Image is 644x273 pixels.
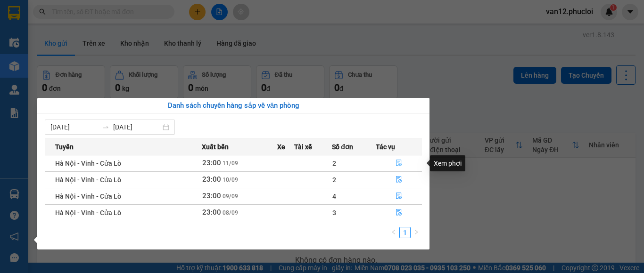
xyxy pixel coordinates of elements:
[396,176,402,184] span: file-done
[277,142,285,152] span: Xe
[55,160,121,167] span: Hà Nội - Vinh - Cửa Lò
[332,142,353,152] span: Số đơn
[332,209,336,217] span: 3
[411,227,422,238] button: right
[223,160,238,167] span: 11/09
[113,122,161,132] input: Đến ngày
[388,227,399,238] li: Previous Page
[202,142,229,152] span: Xuất bến
[391,229,396,235] span: left
[55,176,121,184] span: Hà Nội - Vinh - Cửa Lò
[223,177,238,183] span: 10/09
[202,175,221,184] span: 23:00
[411,227,422,238] li: Next Page
[400,227,410,238] a: 1
[45,100,422,112] div: Danh sách chuyến hàng sắp về văn phòng
[396,209,402,217] span: file-done
[50,122,98,132] input: Từ ngày
[376,189,421,204] button: file-done
[202,192,221,200] span: 23:00
[223,209,238,216] span: 08/09
[396,193,402,200] span: file-done
[399,227,411,238] li: 1
[376,205,421,220] button: file-done
[332,176,336,184] span: 2
[332,193,336,200] span: 4
[55,142,74,152] span: Tuyến
[396,160,402,167] span: file-done
[223,193,238,200] span: 09/09
[376,156,421,171] button: file-done
[102,123,109,131] span: swap-right
[102,123,109,131] span: to
[430,155,465,171] div: Xem phơi
[376,142,395,152] span: Tác vụ
[413,229,419,235] span: right
[294,142,312,152] span: Tài xế
[332,160,336,167] span: 2
[55,209,121,217] span: Hà Nội - Vinh - Cửa Lò
[202,208,221,217] span: 23:00
[388,227,399,238] button: left
[55,193,121,200] span: Hà Nội - Vinh - Cửa Lò
[376,172,421,187] button: file-done
[202,159,221,167] span: 23:00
